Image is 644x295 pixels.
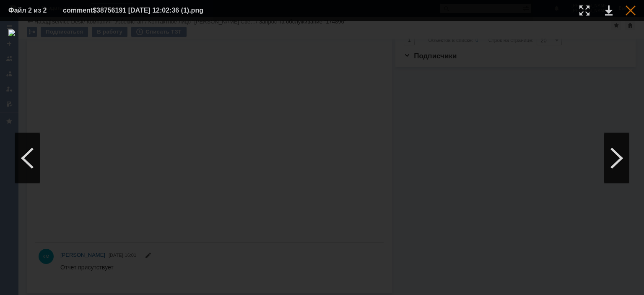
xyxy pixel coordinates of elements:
[15,133,40,183] div: Предыдущий файл
[579,5,589,16] div: Увеличить масштаб
[604,133,629,183] div: Следующий файл
[626,5,636,16] div: Закрыть окно (Esc)
[8,7,50,14] div: Файл 2 из 2
[8,29,636,287] img: download
[63,5,224,16] div: comment$38756191 [DATE] 12:02:36 (1).png
[605,5,613,16] div: Скачать файл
